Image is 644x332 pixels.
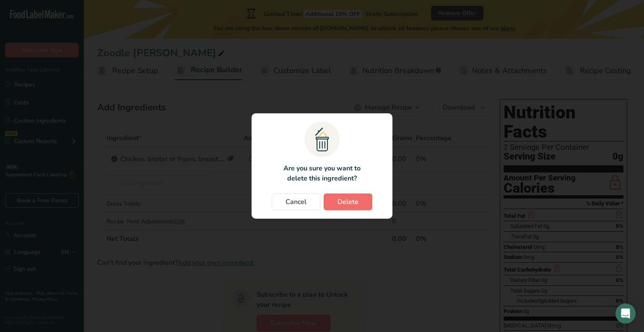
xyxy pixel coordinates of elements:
p: Are you sure you want to delete this ingredient? [278,163,365,183]
button: Cancel [272,193,320,210]
span: Cancel [286,197,306,207]
div: Open Intercom Messenger [615,303,636,324]
button: Delete [324,193,372,210]
span: Delete [338,197,358,207]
